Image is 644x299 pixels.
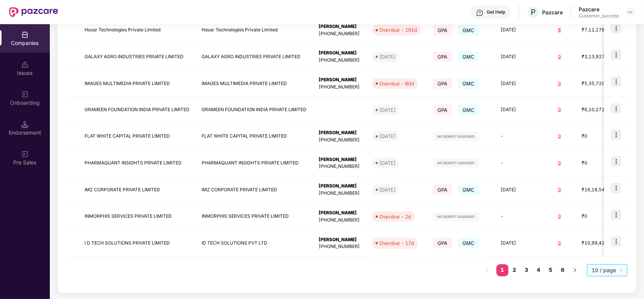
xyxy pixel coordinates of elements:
span: GMC [458,25,479,36]
img: svg+xml;base64,PHN2ZyBpZD0iQ29tcGFuaWVzIiB4bWxucz0iaHR0cDovL3d3dy53My5vcmcvMjAwMC9zdmciIHdpZHRoPS... [21,31,29,39]
div: Pazcare [579,6,619,13]
img: svg+xml;base64,PHN2ZyB4bWxucz0iaHR0cDovL3d3dy53My5vcmcvMjAwMC9zdmciIHdpZHRoPSIxMjIiIGhlaWdodD0iMj... [433,132,479,141]
div: Customer_success [579,13,619,19]
span: GPA [433,78,452,89]
div: 0 [549,106,570,113]
span: GMC [458,105,479,115]
a: 5 [545,264,557,276]
li: 3 [521,264,533,276]
div: 0 [549,160,570,167]
div: ₹16,18,543.46 [582,186,619,194]
td: [DATE] [495,43,543,70]
img: icon [611,236,621,247]
div: [PERSON_NAME] [319,76,360,84]
span: right [573,268,577,273]
img: icon [611,50,621,60]
div: 8 [549,26,570,34]
img: svg+xml;base64,PHN2ZyB4bWxucz0iaHR0cDovL3d3dy53My5vcmcvMjAwMC9zdmciIHdpZHRoPSIxMjIiIGhlaWdodD0iMj... [433,212,479,221]
div: [DATE] [379,106,396,114]
div: Overdue - 2d [379,213,411,220]
div: [PERSON_NAME] [319,209,360,217]
div: [PHONE_NUMBER] [319,190,360,197]
li: 4 [533,264,545,276]
div: ₹0 [582,213,619,220]
span: GMC [458,238,479,248]
td: [DATE] [495,230,543,257]
div: [PERSON_NAME] [319,50,360,57]
td: FLAT WHITE CAPITAL PRIVATE LIMITED [196,123,313,150]
img: icon [611,129,621,140]
a: 6 [557,264,569,276]
div: [PHONE_NUMBER] [319,217,360,224]
span: GPA [433,51,452,62]
div: 0 [549,240,570,247]
button: right [569,264,581,276]
img: svg+xml;base64,PHN2ZyB3aWR0aD0iMjAiIGhlaWdodD0iMjAiIHZpZXdCb3g9IjAgMCAyMCAyMCIgZmlsbD0ibm9uZSIgeG... [21,150,29,158]
div: ₹6,10,272.4 [582,106,619,113]
td: - [495,203,543,230]
span: GPA [433,25,452,36]
div: ₹0 [582,160,619,167]
li: Previous Page [481,264,493,276]
img: icon [611,209,621,220]
img: svg+xml;base64,PHN2ZyBpZD0iRHJvcGRvd24tMzJ4MzIiIHhtbG5zPSJodHRwOi8vd3d3LnczLm9yZy8yMDAwL3N2ZyIgd2... [627,9,633,15]
li: 5 [545,264,557,276]
li: 1 [496,264,508,276]
span: GMC [458,184,479,195]
span: left [485,268,490,273]
img: icon [611,23,621,34]
img: icon [611,103,621,114]
img: svg+xml;base64,PHN2ZyB3aWR0aD0iMTQuNSIgaGVpZ2h0PSIxNC41IiB2aWV3Qm94PSIwIDAgMTYgMTYiIGZpbGw9Im5vbm... [21,121,29,128]
div: ₹10,99,424.2 [582,240,619,247]
img: svg+xml;base64,PHN2ZyBpZD0iSGVscC0zMngzMiIgeG1sbnM9Imh0dHA6Ly93d3cudzMub3JnLzIwMDAvc3ZnIiB3aWR0aD... [476,9,484,17]
div: 0 [549,213,570,220]
div: [PERSON_NAME] [319,183,360,190]
div: ₹3,13,927.2 [582,53,619,60]
div: ₹7,11,178.92 [582,26,619,34]
img: icon [611,76,621,87]
div: 0 [549,80,570,87]
div: [PHONE_NUMBER] [319,57,360,64]
td: ID TECH SOLUTIONS PVT LTD [196,230,313,257]
td: [DATE] [495,70,543,97]
span: GPA [433,105,452,115]
span: GMC [458,78,479,89]
div: Get Help [487,9,505,15]
div: [DATE] [379,53,396,60]
img: icon [611,183,621,193]
div: Page Size [587,264,627,276]
td: - [495,150,543,177]
td: GALAXY AGRO INDUSTRIES PRIVATE LIMITED [196,43,313,70]
div: [PERSON_NAME] [319,129,360,136]
img: icon [611,156,621,167]
td: IMZ CORPORATE PRIVATE LIMITED [196,177,313,203]
div: 0 [549,53,570,60]
span: GMC [458,51,479,62]
img: New Pazcare Logo [9,7,58,17]
td: Housr Technologies Private Limited [79,17,196,44]
td: PHARMAQUANT INSIGHTS PRIVATE LIMITED [196,150,313,177]
td: IMAGES MULTIMEDIA PRIVATE LIMITED [79,70,196,97]
td: IMAGES MULTIMEDIA PRIVATE LIMITED [196,70,313,97]
div: [PERSON_NAME] [319,156,360,163]
div: [DATE] [379,159,396,167]
a: 3 [521,264,533,276]
td: [DATE] [495,97,543,123]
div: ₹0 [582,133,619,140]
td: GALAXY AGRO INDUSTRIES PRIVATE LIMITED [79,43,196,70]
img: svg+xml;base64,PHN2ZyB4bWxucz0iaHR0cDovL3d3dy53My5vcmcvMjAwMC9zdmciIHdpZHRoPSIxMjIiIGhlaWdodD0iMj... [433,158,479,167]
div: Pazcare [542,9,563,16]
td: - [495,123,543,150]
img: svg+xml;base64,PHN2ZyBpZD0iSXNzdWVzX2Rpc2FibGVkIiB4bWxucz0iaHR0cDovL3d3dy53My5vcmcvMjAwMC9zdmciIH... [21,61,29,68]
div: [DATE] [379,186,396,194]
span: GPA [433,238,452,248]
div: [PERSON_NAME] [319,23,360,30]
span: 10 / page [592,265,623,276]
div: [DATE] [379,132,396,140]
div: [PERSON_NAME] [319,236,360,243]
td: GRAMEEN FOUNDATION INDIA PRIVATE LIMITED [196,97,313,123]
div: Overdue - 191d [379,26,417,34]
div: ₹5,35,720 [582,80,619,87]
div: [PHONE_NUMBER] [319,243,360,250]
li: Next Page [569,264,581,276]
